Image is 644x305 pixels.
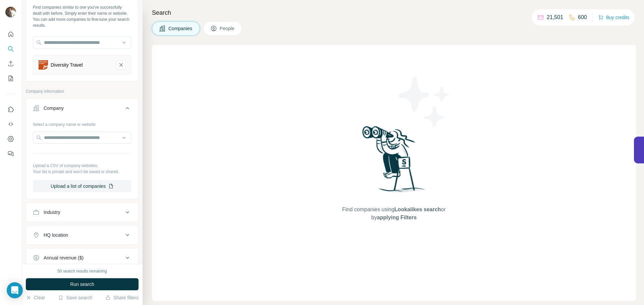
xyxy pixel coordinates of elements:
[5,72,16,84] button: My lists
[33,4,131,28] div: Find companies similar to one you've successfully dealt with before. Simply enter their name or w...
[116,60,126,70] button: Diversity Travel-remove-button
[5,148,16,160] button: Feedback
[26,88,139,94] p: Company information
[5,28,16,40] button: Quick start
[5,103,16,116] button: Use Surfe on LinkedIn
[39,60,48,70] img: Diversity Travel-logo
[377,215,417,220] span: applying Filters
[220,25,235,32] span: People
[33,163,131,169] p: Upload a CSV of company websites.
[26,250,138,266] button: Annual revenue ($)
[5,133,16,145] button: Dashboard
[359,124,429,199] img: Surfe Illustration - Woman searching with binoculars
[547,13,563,21] p: 21,501
[340,206,447,222] span: Find companies using or by
[394,72,454,132] img: Surfe Illustration - Stars
[598,13,629,22] button: Buy credits
[44,232,68,238] div: HQ location
[394,207,441,212] span: Lookalikes search
[5,43,16,55] button: Search
[33,119,131,128] div: Select a company name or website
[57,268,107,274] div: 50 search results remaining
[33,180,131,192] button: Upload a list of companies
[26,204,138,220] button: Industry
[5,58,16,70] button: Enrich CSV
[70,281,94,288] span: Run search
[26,278,139,290] button: Run search
[44,105,64,111] div: Company
[7,282,23,298] div: Open Intercom Messenger
[578,13,587,21] p: 600
[105,294,139,301] button: Share filters
[5,7,16,17] img: Avatar
[168,25,193,32] span: Companies
[26,227,138,243] button: HQ location
[58,294,92,301] button: Save search
[44,209,60,216] div: Industry
[33,169,131,175] p: Your list is private and won't be saved or shared.
[44,254,84,261] div: Annual revenue ($)
[26,294,45,301] button: Clear
[26,100,138,119] button: Company
[5,118,16,130] button: Use Surfe API
[51,62,83,68] div: Diversity Travel
[152,8,636,17] h4: Search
